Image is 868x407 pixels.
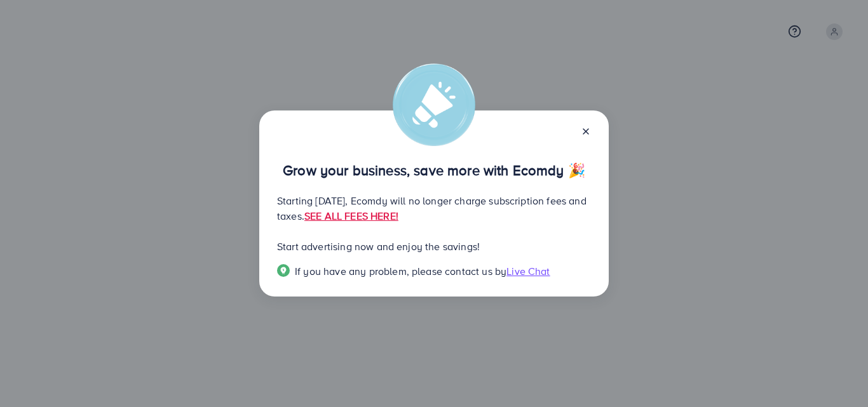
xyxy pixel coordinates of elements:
a: SEE ALL FEES HERE! [304,209,398,223]
p: Grow your business, save more with Ecomdy 🎉 [277,163,591,178]
p: Starting [DATE], Ecomdy will no longer charge subscription fees and taxes. [277,193,591,224]
img: Popup guide [277,264,290,277]
span: Live Chat [506,264,550,278]
span: If you have any problem, please contact us by [295,264,506,278]
p: Start advertising now and enjoy the savings! [277,239,591,254]
img: alert [393,63,475,146]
